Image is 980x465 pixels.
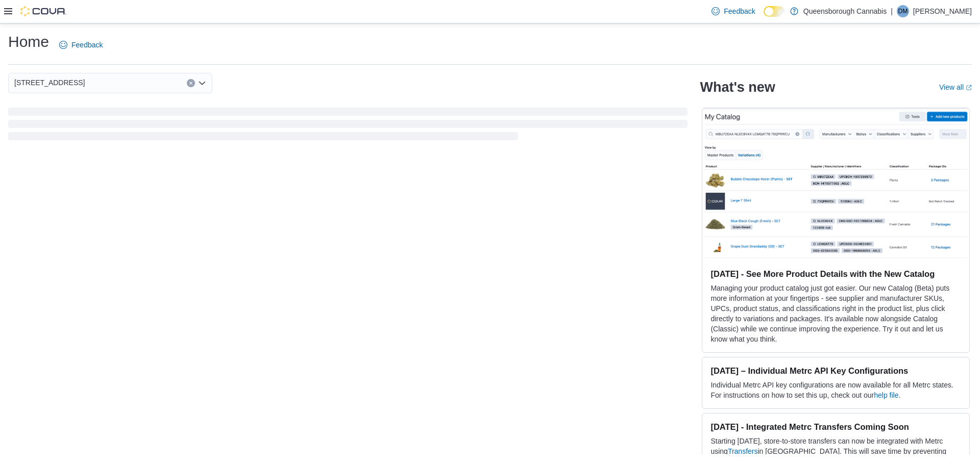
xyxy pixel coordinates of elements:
p: [PERSON_NAME] [913,5,972,17]
button: Open list of options [198,79,206,87]
span: Feedback [71,40,103,50]
h1: Home [8,32,49,52]
svg: External link [966,85,972,91]
p: Managing your product catalog just got easier. Our new Catalog (Beta) puts more information at yo... [710,283,961,344]
span: DM [898,5,908,17]
span: Loading [8,110,688,142]
button: Clear input [187,79,195,87]
div: Denise Meng [897,5,909,17]
a: Feedback [707,1,759,21]
span: Dark Mode [764,17,764,17]
a: Feedback [55,35,107,55]
h2: What's new [700,79,775,95]
a: View allExternal link [939,83,972,91]
input: Dark Mode [764,6,785,17]
span: Feedback [724,6,755,16]
a: help file [874,391,898,399]
span: [STREET_ADDRESS] [14,76,85,89]
a: Transfers [728,447,758,455]
h3: [DATE] - See More Product Details with the New Catalog [710,269,961,279]
p: Individual Metrc API key configurations are now available for all Metrc states. For instructions ... [710,380,961,400]
h3: [DATE] - Integrated Metrc Transfers Coming Soon [710,422,961,432]
p: | [891,5,893,17]
h3: [DATE] – Individual Metrc API Key Configurations [710,366,961,376]
img: Cova [20,6,66,16]
p: Queensborough Cannabis [803,5,887,17]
